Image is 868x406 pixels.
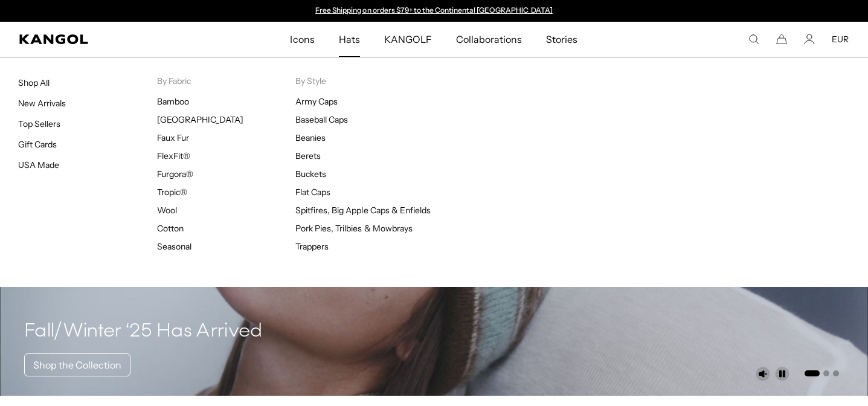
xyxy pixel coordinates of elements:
[534,22,590,57] a: Stories
[157,205,177,216] a: Wool
[157,132,189,143] a: Faux Fur
[748,34,759,45] summary: Search here
[310,6,559,16] slideshow-component: Announcement bar
[310,6,559,16] div: 1 of 2
[295,76,434,86] p: By Style
[295,114,348,125] a: Baseball Caps
[157,223,184,234] a: Cotton
[157,96,189,107] a: Bamboo
[384,22,432,57] span: KANGOLF
[776,34,787,45] button: Cart
[18,98,66,109] a: New Arrivals
[18,118,60,129] a: Top Sellers
[295,223,413,234] a: Pork Pies, Trilbies & Mowbrays
[157,76,296,86] p: By Fabric
[295,96,338,107] a: Army Caps
[803,368,839,378] ul: Select a slide to show
[456,22,522,57] span: Collaborations
[18,159,59,170] a: USA Made
[372,22,444,57] a: KANGOLF
[157,241,191,252] a: Seasonal
[295,169,326,179] a: Buckets
[295,205,431,216] a: Spitfires, Big Apple Caps & Enfields
[157,169,193,179] a: Furgora®
[295,241,329,252] a: Trappers
[24,353,130,376] a: Shop the Collection
[295,187,330,198] a: Flat Caps
[18,139,57,150] a: Gift Cards
[290,22,314,57] span: Icons
[756,367,770,381] button: Unmute
[546,22,577,57] span: Stories
[310,6,559,16] div: Announcement
[775,367,789,381] button: Pause
[823,370,829,376] button: Go to slide 2
[805,370,820,376] button: Go to slide 1
[833,370,839,376] button: Go to slide 3
[832,34,849,45] button: EUR
[157,114,243,125] a: [GEOGRAPHIC_DATA]
[157,150,190,161] a: FlexFit®
[327,22,372,57] a: Hats
[19,34,192,44] a: Kangol
[295,132,326,143] a: Beanies
[157,187,187,198] a: Tropic®
[444,22,534,57] a: Collaborations
[804,34,815,45] a: Account
[278,22,326,57] a: Icons
[295,150,321,161] a: Berets
[315,5,553,14] a: Free Shipping on orders $79+ to the Continental [GEOGRAPHIC_DATA]
[18,77,50,88] a: Shop All
[339,22,360,57] span: Hats
[24,320,263,344] h4: Fall/Winter ‘25 Has Arrived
